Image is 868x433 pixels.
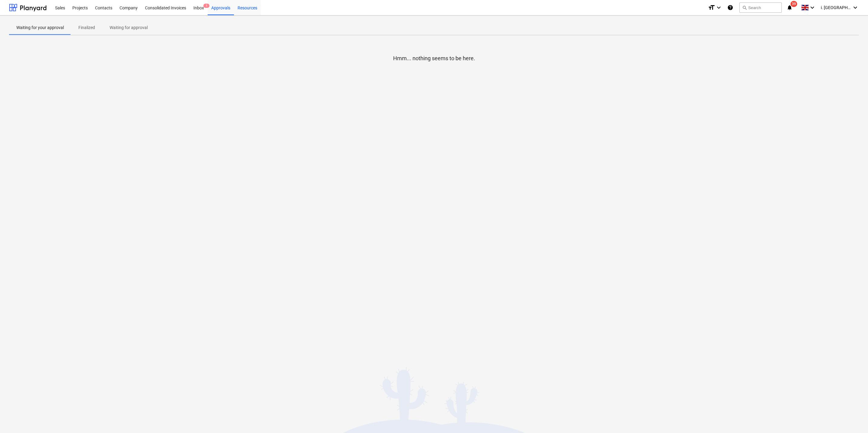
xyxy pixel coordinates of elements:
i: format_size [708,4,715,11]
p: Waiting for your approval [16,25,64,31]
button: Search [739,2,782,13]
i: keyboard_arrow_down [852,4,859,11]
i: notifications [787,4,793,11]
span: search [742,5,747,10]
span: 39 [791,1,797,7]
i: keyboard_arrow_down [809,4,816,11]
span: i. [GEOGRAPHIC_DATA] [821,5,851,10]
p: Waiting for approval [110,25,148,31]
p: Hmm... nothing seems to be here. [393,55,475,62]
span: 1 [203,4,209,8]
i: Knowledge base [727,4,733,11]
p: Finalized [78,25,95,31]
iframe: Chat Widget [838,404,868,433]
i: keyboard_arrow_down [715,4,722,11]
